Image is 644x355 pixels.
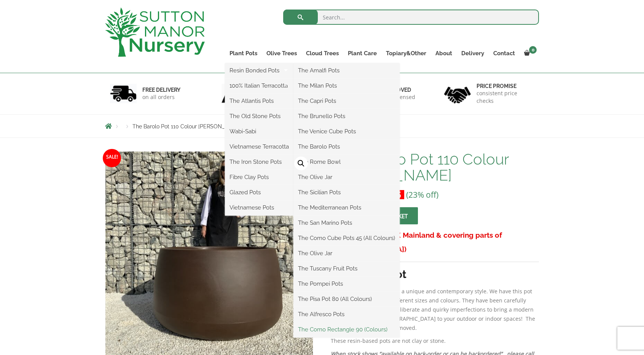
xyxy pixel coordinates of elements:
bdi: 524.95 [371,189,401,200]
p: These resin-based pots are not clay or stone. [331,336,539,345]
h3: FREE SHIPPING! (UK Mainland & covering parts of [GEOGRAPHIC_DATA]) [331,228,539,256]
a: Olive Trees [262,48,301,59]
a: The Atlantis Pots [225,95,293,107]
img: logo [105,8,205,57]
a: Contact [489,48,520,59]
img: 2.jpg [222,84,248,103]
p: consistent price checks [477,90,534,105]
img: 4.jpg [444,82,471,105]
h6: FREE DELIVERY [142,86,180,93]
span: (23% off) [406,189,438,200]
a: 0 [520,48,539,59]
a: The Como Rectangle 90 (Colours) [293,324,400,335]
a: Vietnamese Terracotta [225,141,293,152]
a: Cloud Trees [301,48,343,59]
a: The Tuscany Fruit Pots [293,263,400,274]
span: The Barolo Pot 110 Colour [PERSON_NAME] [132,123,242,130]
nav: Breadcrumbs [105,123,539,129]
a: The Olive Jar [293,171,400,183]
a: Plant Pots [225,48,262,59]
a: Plant Care [343,48,381,59]
a: The Alfresco Pots [293,309,400,320]
a: The San Marino Pots [293,217,400,229]
a: Delivery [457,48,489,59]
a: The Como Cube Pots 45 (All Colours) [293,232,400,244]
a: The Venice Cube Pots [293,126,400,137]
input: Search... [283,10,539,25]
span: 0 [529,46,537,54]
img: 1.jpg [110,84,137,103]
h6: Price promise [477,83,534,90]
a: The Milan Pots [293,80,400,91]
a: The Capri Pots [293,95,400,107]
h1: The Barolo Pot 110 Colour [PERSON_NAME] [331,151,539,183]
a: The Pompei Pots [293,278,400,289]
a: The Old Stone Pots [225,110,293,122]
a: Wabi-Sabi [225,126,293,137]
a: The Olive Jar [293,248,400,259]
a: The Iron Stone Pots [225,156,293,168]
a: Vietnamese Pots [225,202,293,213]
a: Glazed Pots [225,187,293,198]
span: Sale! [103,149,121,167]
a: Fibre Clay Pots [225,171,293,183]
a: Resin Bonded Pots [225,65,293,76]
a: The Mediterranean Pots [293,202,400,213]
a: The Brunello Pots [293,110,400,122]
a: The Pisa Pot 80 (All Colours) [293,293,400,305]
a: About [431,48,457,59]
p: on all orders [142,93,180,101]
a: Topiary&Other [381,48,431,59]
a: The Barolo Pots [293,141,400,152]
a: The Sicilian Pots [293,187,400,198]
p: The Barolo Pot range offers a unique and contemporary style. We have this pot available in a vari... [331,287,539,333]
a: The Amalfi Pots [293,65,400,76]
a: View full-screen image gallery [294,157,308,170]
a: 100% Italian Terracotta [225,80,293,91]
a: The Rome Bowl [293,156,400,168]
